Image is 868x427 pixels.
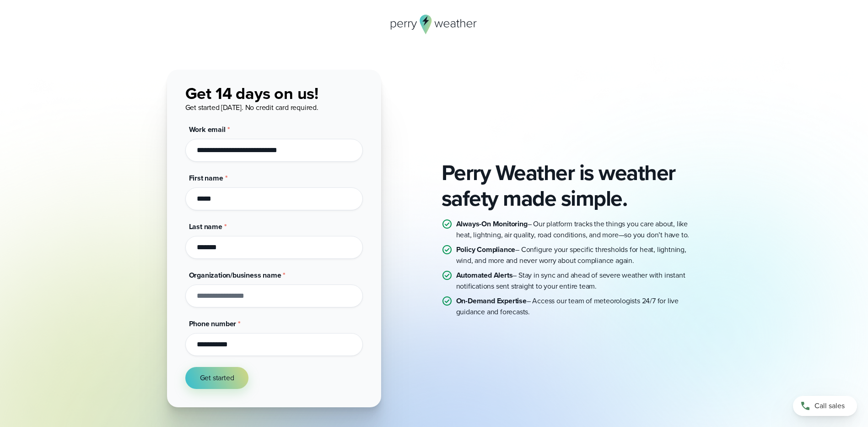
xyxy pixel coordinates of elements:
[456,296,527,306] strong: On-Demand Expertise
[814,400,845,411] span: Call sales
[200,372,234,383] span: Get started
[185,102,318,113] span: Get started [DATE]. No credit card required.
[442,160,701,211] h2: Perry Weather is weather safety made simple.
[456,270,513,280] strong: Automated Alerts
[456,219,528,229] strong: Always-On Monitoring
[189,270,281,280] span: Organization/business name
[189,173,223,183] span: First name
[456,296,701,318] p: – Access our team of meteorologists 24/7 for live guidance and forecasts.
[456,219,701,241] p: – Our platform tracks the things you care about, like heat, lightning, air quality, road conditio...
[185,81,318,105] span: Get 14 days on us!
[456,244,701,266] p: – Configure your specific thresholds for heat, lightning, wind, and more and never worry about co...
[189,318,237,329] span: Phone number
[456,244,516,255] strong: Policy Compliance
[793,396,857,416] a: Call sales
[189,221,222,232] span: Last name
[189,124,226,135] span: Work email
[456,270,701,292] p: – Stay in sync and ahead of severe weather with instant notifications sent straight to your entir...
[185,367,249,389] button: Get started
